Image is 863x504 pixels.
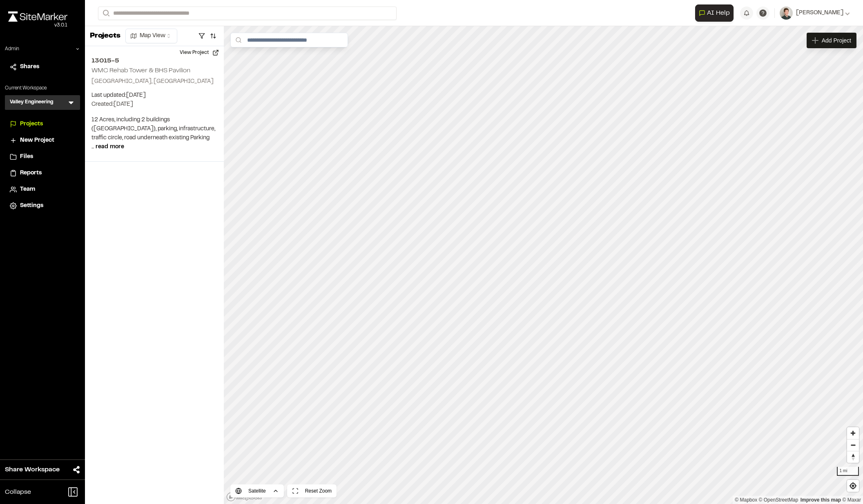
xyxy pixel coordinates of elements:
button: Satellite [230,484,284,497]
a: Team [10,185,75,194]
p: Current Workspace [5,85,80,92]
span: Share Workspace [5,465,60,475]
a: Maxar [842,497,861,503]
span: Team [20,185,35,194]
a: Map feedback [801,497,841,503]
a: New Project [10,136,75,145]
a: Projects [10,120,75,129]
canvas: Map [224,26,863,504]
span: Reset bearing to north [847,451,859,463]
a: Settings [10,201,75,210]
span: Shares [20,62,39,71]
p: Last updated: [DATE] [91,91,217,100]
button: Zoom out [847,439,859,451]
div: 1 mi [837,467,859,476]
img: User [780,7,793,20]
span: read more [96,145,124,149]
p: Created: [DATE] [91,100,217,109]
a: Mapbox logo [226,492,262,502]
div: Oh geez...please don't... [8,22,67,29]
button: Zoom in [847,427,859,439]
p: [GEOGRAPHIC_DATA], [GEOGRAPHIC_DATA] [91,77,217,86]
button: Reset Zoom [287,484,337,497]
span: Add Project [822,36,851,45]
a: OpenStreetMap [759,497,798,503]
span: New Project [20,136,54,145]
a: Reports [10,169,75,178]
a: Mapbox [735,497,757,503]
p: Admin [5,45,19,53]
span: Settings [20,201,43,210]
img: rebrand.png [8,11,67,22]
span: Projects [20,120,43,129]
button: View Project [175,46,224,59]
button: Find my location [847,480,859,492]
a: Files [10,152,75,161]
h2: 13015-5 [91,56,217,66]
button: [PERSON_NAME] [780,7,850,20]
h2: WMC Rehab Tower & BHS Pavilion [91,68,190,74]
span: AI Help [707,8,730,18]
span: Reports [20,169,42,178]
span: [PERSON_NAME] [796,9,843,18]
span: Collapse [5,487,31,497]
h3: Valley Engineering [10,98,54,107]
span: Files [20,152,33,161]
a: Shares [10,62,75,71]
button: Search [98,7,113,20]
p: Projects [90,31,120,42]
p: 12 Acres, including 2 buildings ([GEOGRAPHIC_DATA]), parking, infrastructure, traffic circle, roa... [91,116,217,152]
button: Reset bearing to north [847,451,859,463]
button: Open AI Assistant [695,4,734,22]
div: Open AI Assistant [695,4,737,22]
